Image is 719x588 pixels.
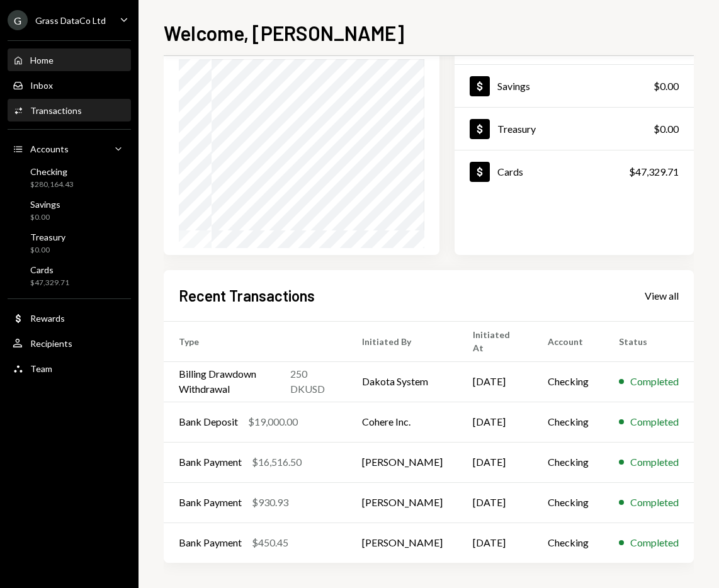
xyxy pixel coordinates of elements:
[179,495,242,510] div: Bank Payment
[8,332,131,354] a: Recipients
[30,363,52,374] div: Team
[8,195,131,225] a: Savings$0.00
[630,374,679,389] div: Completed
[179,285,315,306] h2: Recent Transactions
[30,199,60,210] div: Savings
[458,361,533,402] td: [DATE]
[30,338,72,349] div: Recipients
[455,65,694,107] a: Savings$0.00
[30,179,74,190] div: $280,164.43
[8,137,131,160] a: Accounts
[30,55,54,65] div: Home
[458,402,533,442] td: [DATE]
[654,122,679,137] div: $0.00
[252,455,302,470] div: $16,516.50
[30,105,82,116] div: Transactions
[8,228,131,258] a: Treasury$0.00
[347,402,458,442] td: Cohere Inc.
[533,482,604,523] td: Checking
[654,79,679,94] div: $0.00
[30,166,74,177] div: Checking
[533,442,604,482] td: Checking
[604,321,694,361] th: Status
[497,80,530,92] div: Savings
[252,495,288,510] div: $930.93
[630,535,679,550] div: Completed
[30,264,69,275] div: Cards
[252,535,288,550] div: $450.45
[629,164,679,179] div: $47,329.71
[8,10,28,30] div: G
[497,123,536,135] div: Treasury
[630,495,679,510] div: Completed
[30,278,69,288] div: $47,329.71
[30,144,69,154] div: Accounts
[533,321,604,361] th: Account
[347,361,458,402] td: Dakota System
[8,74,131,96] a: Inbox
[347,321,458,361] th: Initiated By
[458,442,533,482] td: [DATE]
[30,245,65,256] div: $0.00
[164,321,347,361] th: Type
[455,108,694,150] a: Treasury$0.00
[35,15,106,26] div: Grass DataCo Ltd
[497,166,523,178] div: Cards
[458,482,533,523] td: [DATE]
[248,414,298,429] div: $19,000.00
[8,99,131,122] a: Transactions
[630,414,679,429] div: Completed
[8,48,131,71] a: Home
[347,523,458,563] td: [PERSON_NAME]
[164,20,404,45] h1: Welcome, [PERSON_NAME]
[533,361,604,402] td: Checking
[645,288,679,302] a: View all
[630,455,679,470] div: Completed
[30,212,60,223] div: $0.00
[8,357,131,380] a: Team
[455,150,694,193] a: Cards$47,329.71
[458,321,533,361] th: Initiated At
[179,535,242,550] div: Bank Payment
[347,482,458,523] td: [PERSON_NAME]
[290,366,332,397] div: 250 DKUSD
[30,80,53,91] div: Inbox
[30,313,65,324] div: Rewards
[8,261,131,291] a: Cards$47,329.71
[645,290,679,302] div: View all
[347,442,458,482] td: [PERSON_NAME]
[8,307,131,329] a: Rewards
[179,366,280,397] div: Billing Drawdown Withdrawal
[179,455,242,470] div: Bank Payment
[30,232,65,242] div: Treasury
[179,414,238,429] div: Bank Deposit
[533,402,604,442] td: Checking
[533,523,604,563] td: Checking
[8,162,131,193] a: Checking$280,164.43
[458,523,533,563] td: [DATE]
